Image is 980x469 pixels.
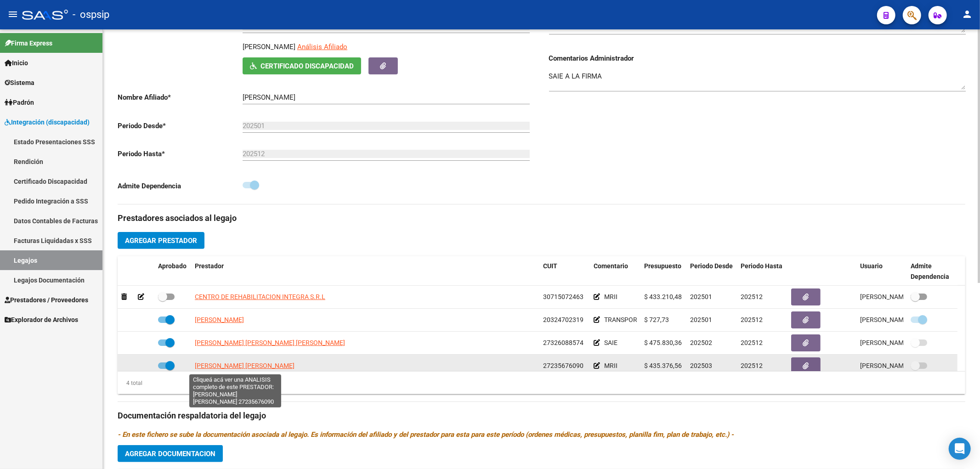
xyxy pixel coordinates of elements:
span: [PERSON_NAME] [PERSON_NAME] [195,362,295,369]
div: 4 total [118,378,142,388]
span: [PERSON_NAME] [PERSON_NAME] [PERSON_NAME] [195,339,345,346]
span: Agregar Prestador [125,237,197,245]
p: Periodo Desde [118,121,243,131]
span: 202512 [741,316,763,323]
button: Agregar Documentacion [118,445,223,462]
datatable-header-cell: Admite Dependencia [907,256,957,287]
datatable-header-cell: Presupuesto [640,256,686,287]
span: 202512 [741,362,763,369]
span: Padrón [5,97,34,107]
span: MRII [604,293,617,300]
span: $ 727,73 [644,316,669,323]
h3: Comentarios Administrador [549,53,966,63]
datatable-header-cell: Usuario [856,256,907,287]
span: Agregar Documentacion [125,450,215,458]
span: Análisis Afiliado [297,43,347,51]
span: - ospsip [73,5,109,25]
span: Certificado Discapacidad [261,62,354,70]
span: Firma Express [5,38,52,48]
span: TRANSPORTE A TERAPIAS 49.4KM Y ESCUELA 12KM [604,316,756,323]
span: $ 475.830,36 [644,339,682,346]
span: Prestadores / Proveedores [5,295,88,305]
span: 30715072463 [543,293,583,300]
datatable-header-cell: CUIT [539,256,590,287]
datatable-header-cell: Comentario [590,256,640,287]
p: Admite Dependencia [118,181,243,191]
datatable-header-cell: Aprobado [154,256,191,287]
span: CUIT [543,262,557,270]
span: Explorador de Archivos [5,315,78,325]
i: - En este fichero se sube la documentación asociada al legajo. Es información del afiliado y del ... [118,430,734,439]
div: Open Intercom Messenger [949,438,971,460]
span: [PERSON_NAME] [DATE] [860,293,932,300]
span: Comentario [594,262,628,270]
span: [PERSON_NAME] [DATE] [860,362,932,369]
span: 20324702319 [543,316,583,323]
span: Periodo Desde [690,262,733,270]
span: Sistema [5,78,34,88]
span: Usuario [860,262,883,270]
button: Certificado Discapacidad [243,57,361,74]
span: 202503 [690,362,712,369]
span: Inicio [5,58,28,68]
span: Periodo Hasta [741,262,782,270]
button: Agregar Prestador [118,232,204,249]
span: $ 435.376,56 [644,362,682,369]
span: CENTRO DE REHABILITACION INTEGRA S.R.L [195,293,325,300]
span: [PERSON_NAME] [DATE] [860,339,932,346]
span: 202512 [741,339,763,346]
span: 202512 [741,293,763,300]
p: [PERSON_NAME] [243,42,295,52]
span: $ 433.210,48 [644,293,682,300]
span: Presupuesto [644,262,681,270]
span: 202501 [690,293,712,300]
p: Nombre Afiliado [118,92,243,102]
p: Periodo Hasta [118,149,243,159]
mat-icon: menu [7,9,18,20]
h3: Prestadores asociados al legajo [118,212,965,225]
span: Aprobado [158,262,187,270]
span: 27326088574 [543,339,583,346]
span: 27235676090 [543,362,583,369]
span: MRII [604,362,617,369]
span: [PERSON_NAME] [DATE] [860,316,932,323]
span: 202501 [690,316,712,323]
mat-icon: person [962,9,973,20]
datatable-header-cell: Periodo Hasta [737,256,787,287]
span: Admite Dependencia [911,262,949,280]
datatable-header-cell: Periodo Desde [686,256,737,287]
h3: Documentación respaldatoria del legajo [118,409,965,422]
span: SAIE [604,339,617,346]
span: Integración (discapacidad) [5,117,90,127]
span: 202502 [690,339,712,346]
span: Prestador [195,262,224,270]
span: [PERSON_NAME] [195,316,244,323]
datatable-header-cell: Prestador [191,256,539,287]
